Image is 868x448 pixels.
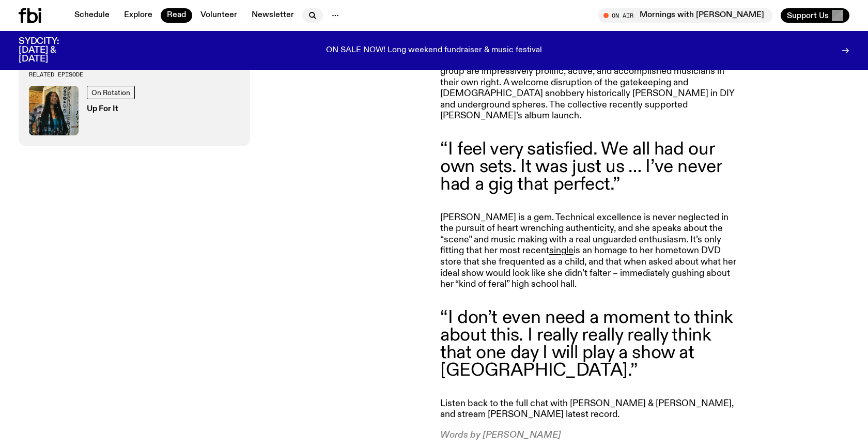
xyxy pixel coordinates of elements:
a: Explore [118,8,159,23]
button: Support Us [781,8,849,23]
h3: Related Episode [29,71,240,77]
p: Words by [PERSON_NAME] [440,430,738,441]
img: Ify - a Brown Skin girl with black braided twists, looking up to the side with her tongue stickin... [29,86,79,135]
blockquote: “I feel very satisfied. We all had our own sets. It was just us … I’ve never had a gig that perfe... [440,141,738,194]
a: single [549,246,574,255]
p: Listen back to the full chat with [PERSON_NAME] & [PERSON_NAME], and stream [PERSON_NAME] latest ... [440,398,738,421]
h3: Up For It [87,105,138,113]
button: On AirMornings with [PERSON_NAME] [598,8,772,23]
a: Newsletter [245,8,300,23]
a: Volunteer [194,8,243,23]
p: ON SALE NOW! Long weekend fundraiser & music festival [326,46,542,55]
p: [PERSON_NAME] is a gem. Technical excellence is never neglected in the pursuit of heart wrenching... [440,212,738,290]
a: Ify - a Brown Skin girl with black braided twists, looking up to the side with her tongue stickin... [29,86,240,135]
p: [PERSON_NAME] performs alongside and works closely with (FBi AOTW alum) Cherry Rype, LILPIXIE, an... [440,22,738,122]
a: Read [161,8,192,23]
a: Schedule [68,8,116,23]
blockquote: “I don’t even need a moment to think about this. I really really really think that one day I will... [440,309,738,380]
span: Support Us [787,11,829,20]
h3: SYDCITY: [DATE] & [DATE] [19,37,85,64]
